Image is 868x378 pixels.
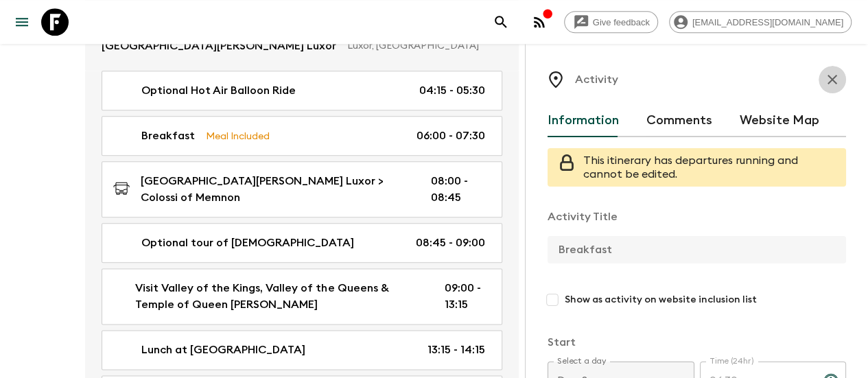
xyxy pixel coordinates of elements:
[102,223,502,263] a: Optional tour of [DEMOGRAPHIC_DATA]08:45 - 09:00
[444,280,485,313] p: 09:00 - 13:15
[669,11,852,33] div: [EMAIL_ADDRESS][DOMAIN_NAME]
[431,173,485,206] p: 08:00 - 08:45
[557,355,606,367] label: Select a day
[419,82,485,99] p: 04:15 - 05:30
[417,128,485,144] p: 06:00 - 07:30
[583,155,798,180] span: This itinerary has departures running and cannot be edited.
[646,104,712,137] button: Comments
[427,342,485,358] p: 13:15 - 14:15
[141,342,305,358] p: Lunch at [GEOGRAPHIC_DATA]
[740,104,819,137] button: Website Map
[548,334,846,351] p: Start
[102,38,336,54] p: [GEOGRAPHIC_DATA][PERSON_NAME] Luxor
[85,21,519,71] a: [GEOGRAPHIC_DATA][PERSON_NAME] LuxorLuxor, [GEOGRAPHIC_DATA]
[564,11,658,33] a: Give feedback
[102,71,502,110] a: Optional Hot Air Balloon Ride04:15 - 05:30
[548,104,619,137] button: Information
[347,39,491,53] p: Luxor, [GEOGRAPHIC_DATA]
[141,82,296,99] p: Optional Hot Air Balloon Ride
[8,8,36,36] button: menu
[575,71,618,88] p: Activity
[102,330,502,370] a: Lunch at [GEOGRAPHIC_DATA]13:15 - 14:15
[565,293,757,307] span: Show as activity on website inclusion list
[709,355,754,367] label: Time (24hr)
[685,17,851,27] span: [EMAIL_ADDRESS][DOMAIN_NAME]
[206,128,270,143] p: Meal Included
[416,235,485,251] p: 08:45 - 09:00
[102,116,502,156] a: BreakfastMeal Included06:00 - 07:30
[585,17,657,27] span: Give feedback
[141,235,354,251] p: Optional tour of [DEMOGRAPHIC_DATA]
[141,173,409,206] p: [GEOGRAPHIC_DATA][PERSON_NAME] Luxor > Colossi of Memnon
[141,128,195,144] p: Breakfast
[102,161,502,217] a: [GEOGRAPHIC_DATA][PERSON_NAME] Luxor > Colossi of Memnon08:00 - 08:45
[102,268,502,324] a: Visit Valley of the Kings, Valley of the Queens & Temple of Queen [PERSON_NAME]09:00 - 13:15
[487,8,515,36] button: search adventures
[548,209,846,225] p: Activity Title
[135,280,422,313] p: Visit Valley of the Kings, Valley of the Queens & Temple of Queen [PERSON_NAME]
